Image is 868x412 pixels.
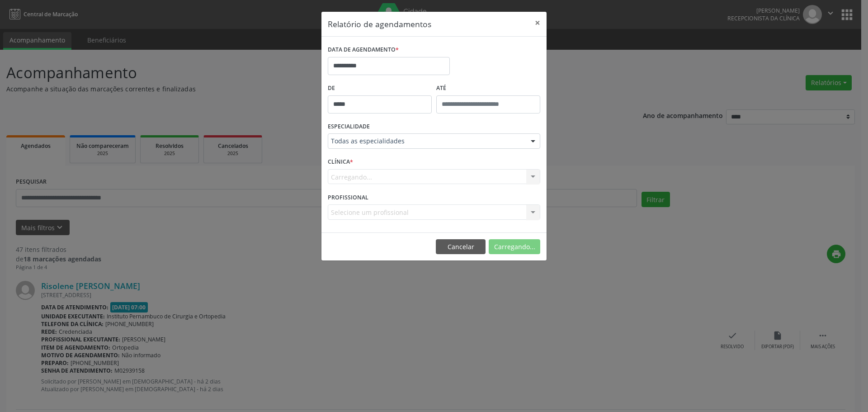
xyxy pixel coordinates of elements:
[328,43,399,57] label: DATA DE AGENDAMENTO
[528,12,547,34] button: Close
[489,239,540,255] button: Carregando...
[328,155,353,169] label: CLÍNICA
[328,18,431,30] h5: Relatório de agendamentos
[328,81,432,95] label: De
[328,120,370,134] label: ESPECIALIDADE
[328,190,368,204] label: PROFISSIONAL
[436,239,486,255] button: Cancelar
[436,81,540,95] label: ATÉ
[331,137,522,146] span: Todas as especialidades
